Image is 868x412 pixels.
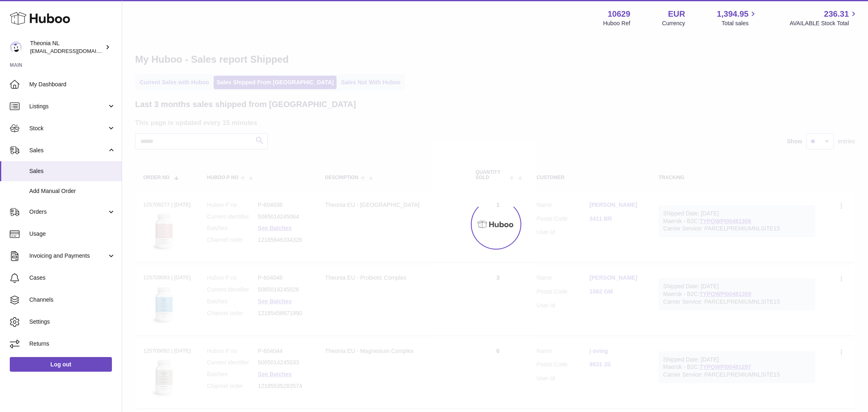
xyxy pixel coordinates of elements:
span: 236.31 [824,9,849,20]
span: Orders [29,208,107,216]
span: Invoicing and Payments [29,252,107,260]
strong: EUR [668,9,685,20]
img: info@wholesomegoods.eu [10,41,22,53]
span: Settings [29,318,116,326]
span: Sales [29,167,116,175]
span: AVAILABLE Stock Total [789,20,858,27]
span: Stock [29,125,107,132]
a: Log out [10,357,112,372]
div: Theonia NL [30,39,103,55]
a: 236.31 AVAILABLE Stock Total [789,9,858,27]
a: 1,394.95 Total sales [717,9,758,27]
span: Sales [29,147,107,154]
div: Huboo Ref [603,20,630,27]
span: Cases [29,274,116,282]
span: Add Manual Order [29,187,116,195]
span: Channels [29,296,116,304]
span: Usage [29,230,116,238]
strong: 10629 [608,9,630,20]
div: Currency [662,20,685,27]
span: Total sales [722,20,758,27]
span: Listings [29,103,107,110]
span: [EMAIL_ADDRESS][DOMAIN_NAME] [30,48,120,54]
span: My Dashboard [29,81,116,88]
span: Returns [29,340,116,348]
span: 1,394.95 [717,9,749,20]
